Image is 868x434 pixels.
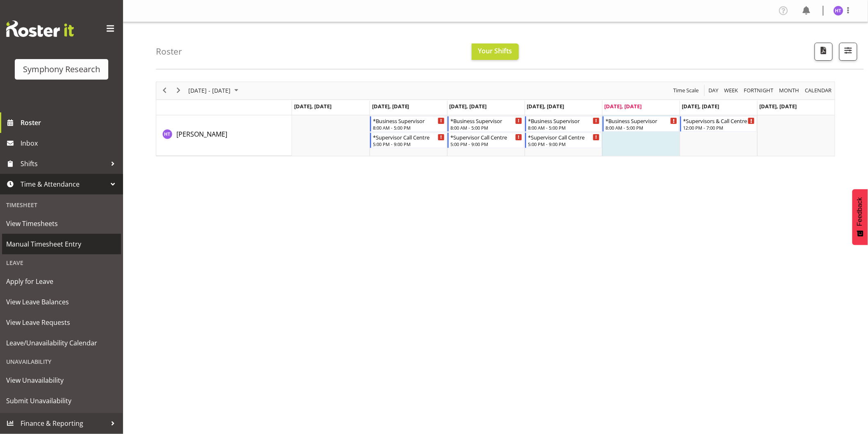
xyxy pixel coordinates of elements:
span: Shifts [21,158,107,170]
div: 5:00 PM - 9:00 PM [528,141,600,147]
button: August 2025 [187,85,242,96]
span: View Leave Balances [6,296,117,308]
button: Previous [159,85,170,96]
h4: Roster [156,47,182,56]
span: Your Shifts [478,46,512,55]
div: Timesheet [2,196,121,213]
span: [DATE], [DATE] [682,103,720,110]
div: Hal Thomas"s event - *Supervisor Call Centre Begin From Wednesday, August 20, 2025 at 5:00:00 PM ... [448,132,524,148]
span: Leave/Unavailability Calendar [6,337,117,349]
div: 8:00 AM - 5:00 PM [373,124,445,131]
span: View Leave Requests [6,316,117,329]
div: previous period [158,82,171,99]
div: Hal Thomas"s event - *Business Supervisor Begin From Wednesday, August 20, 2025 at 8:00:00 AM GMT... [448,116,524,132]
span: Manual Timesheet Entry [6,238,117,250]
span: [DATE], [DATE] [294,103,331,110]
div: *Supervisor Call Centre [450,133,522,141]
button: Next [173,85,184,96]
div: *Supervisors & Call Centre Weekend [683,116,755,125]
span: Week [724,85,739,96]
div: *Supervisor Call Centre [528,133,600,141]
span: Time Scale [673,85,700,96]
div: Timeline Week of August 22, 2025 [156,82,835,156]
div: 5:00 PM - 9:00 PM [450,141,522,147]
span: Roster [21,116,119,129]
div: August 18 - 24, 2025 [185,82,243,99]
div: 8:00 AM - 5:00 PM [450,124,522,131]
div: 8:00 AM - 5:00 PM [528,124,600,131]
div: Hal Thomas"s event - *Business Supervisor Begin From Friday, August 22, 2025 at 8:00:00 AM GMT+12... [603,116,679,132]
div: *Business Supervisor [605,116,677,125]
span: Apply for Leave [6,275,117,288]
span: [DATE] - [DATE] [187,85,231,96]
div: *Business Supervisor [450,116,522,125]
a: [PERSON_NAME] [176,129,227,139]
a: View Leave Requests [2,312,121,333]
span: [DATE], [DATE] [605,103,642,110]
div: Hal Thomas"s event - *Supervisor Call Centre Begin From Tuesday, August 19, 2025 at 5:00:00 PM GM... [370,132,447,148]
div: 12:00 PM - 7:00 PM [683,124,755,131]
span: [DATE], [DATE] [372,103,409,110]
button: Time Scale [672,85,701,96]
div: 8:00 AM - 5:00 PM [605,124,677,131]
button: Timeline Month [778,85,801,96]
a: Manual Timesheet Entry [2,234,121,254]
span: Inbox [21,137,119,149]
button: Download a PDF of the roster according to the set date range. [815,43,833,61]
span: [DATE], [DATE] [527,103,564,110]
span: Finance & Reporting [21,417,107,429]
span: Feedback [857,197,864,226]
span: Fortnight [743,85,774,96]
span: Submit Unavailability [6,395,117,407]
span: calendar [804,85,833,96]
span: [DATE], [DATE] [450,103,487,110]
div: Leave [2,254,121,271]
div: *Supervisor Call Centre [373,133,445,141]
button: Timeline Day [708,85,720,96]
img: Rosterit website logo [6,21,74,37]
button: Your Shifts [472,43,519,60]
span: Month [779,85,800,96]
span: [DATE], [DATE] [760,103,797,110]
div: 5:00 PM - 9:00 PM [373,141,445,147]
div: next period [171,82,185,99]
button: Fortnight [743,85,775,96]
a: View Leave Balances [2,292,121,312]
a: Apply for Leave [2,271,121,292]
a: View Timesheets [2,213,121,234]
div: Hal Thomas"s event - *Supervisors & Call Centre Weekend Begin From Saturday, August 23, 2025 at 1... [680,116,757,132]
table: Timeline Week of August 22, 2025 [292,115,835,156]
div: Unavailability [2,353,121,370]
a: View Unavailability [2,370,121,391]
img: hal-thomas1264.jpg [834,6,843,16]
span: Day [708,85,720,96]
button: Timeline Week [723,85,740,96]
div: Hal Thomas"s event - *Business Supervisor Begin From Tuesday, August 19, 2025 at 8:00:00 AM GMT+1... [370,116,447,132]
span: View Timesheets [6,217,117,230]
div: *Business Supervisor [373,116,445,125]
span: View Unavailability [6,374,117,386]
button: Filter Shifts [839,43,857,61]
a: Leave/Unavailability Calendar [2,333,121,353]
span: [PERSON_NAME] [176,130,227,139]
div: Hal Thomas"s event - *Business Supervisor Begin From Thursday, August 21, 2025 at 8:00:00 AM GMT+... [525,116,602,132]
a: Submit Unavailability [2,391,121,411]
div: *Business Supervisor [528,116,600,125]
button: Feedback - Show survey [852,189,868,245]
span: Time & Attendance [21,178,107,190]
td: Hal Thomas resource [156,115,292,156]
button: Month [804,85,834,96]
div: Hal Thomas"s event - *Supervisor Call Centre Begin From Thursday, August 21, 2025 at 5:00:00 PM G... [525,132,602,148]
div: Symphony Research [23,63,100,75]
